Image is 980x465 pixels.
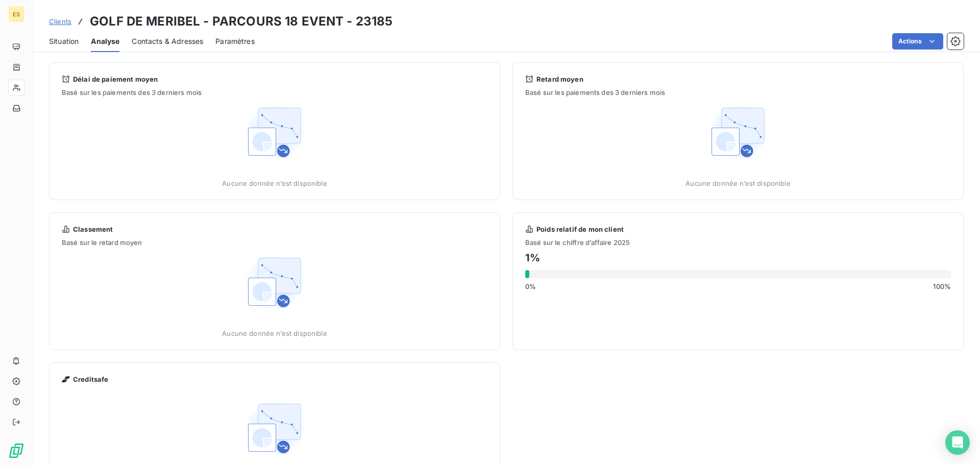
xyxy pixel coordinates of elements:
img: Logo LeanPay [8,443,24,459]
span: Basé sur les paiements des 3 derniers mois [525,88,951,96]
img: Empty state [242,100,307,165]
span: Classement [73,225,113,233]
span: Retard moyen [536,75,583,83]
a: Clients [49,16,71,27]
img: Empty state [242,396,307,461]
span: Basé sur le chiffre d’affaire 2025 [525,238,951,247]
span: 100 % [933,282,951,290]
span: Clients [49,17,71,26]
span: Paramètres [215,36,255,46]
span: Basé sur le retard moyen [50,238,500,247]
span: Aucune donnée n’est disponible [222,329,327,337]
span: Basé sur les paiements des 3 derniers mois [62,88,487,96]
span: Délai de paiement moyen [73,75,158,83]
span: Creditsafe [73,375,109,383]
img: Empty state [705,100,771,165]
span: Situation [49,36,79,46]
span: Analyse [91,36,119,46]
span: Aucune donnée n’est disponible [685,179,791,187]
h3: GOLF DE MERIBEL - PARCOURS 18 EVENT - 23185 [90,12,393,31]
div: ES [8,6,24,22]
span: Aucune donnée n’est disponible [222,179,327,187]
img: Empty state [242,250,307,315]
h4: 1 % [525,250,951,266]
button: Actions [892,33,943,50]
span: 0 % [525,282,536,290]
span: Poids relatif de mon client [536,225,624,233]
div: Open Intercom Messenger [945,430,970,455]
span: Contacts & Adresses [132,36,203,46]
